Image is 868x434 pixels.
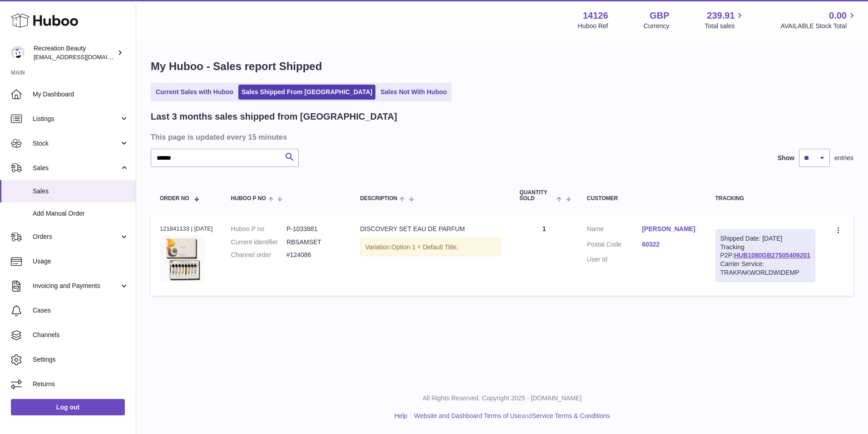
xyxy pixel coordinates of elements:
[705,10,745,30] a: 239.91 Total sales
[151,132,851,142] h3: This page is updated every 15 minutes
[153,85,237,100] a: Current Sales with Huboo
[11,399,125,415] a: Log out
[231,225,286,233] dt: Huboo P no
[231,238,286,247] dt: Current identifier
[34,44,115,61] div: Recreation Beauty
[286,238,342,247] dd: RBSAMSET
[391,243,458,251] span: Option 1 = Default Title;
[780,10,857,30] a: 0.00 AVAILABLE Stock Total
[642,240,697,249] a: 60322
[160,196,189,202] span: Order No
[33,115,119,123] span: Listings
[780,22,857,30] span: AVAILABLE Stock Total
[160,236,205,283] img: ANWD_12ML.jpg
[33,355,129,364] span: Settings
[160,225,213,233] div: 121841133 | [DATE]
[33,380,129,389] span: Returns
[578,22,608,30] div: Huboo Ref
[33,209,129,218] span: Add Manual Order
[360,225,501,233] div: DISCOVERY SET EAU DE PARFUM
[33,164,119,172] span: Sales
[377,85,450,100] a: Sales Not With Huboo
[414,412,521,419] a: Website and Dashboard Terms of Use
[286,251,342,259] dd: #124086
[587,240,642,251] dt: Postal Code
[532,412,610,419] a: Service Terms & Conditions
[644,22,670,30] div: Currency
[720,234,810,243] div: Shipped Date: [DATE]
[705,22,745,30] span: Total sales
[734,252,810,259] a: HUB1080GB27505409201
[33,306,129,315] span: Cases
[33,232,119,241] span: Orders
[238,85,375,100] a: Sales Shipped From [GEOGRAPHIC_DATA]
[510,216,577,296] td: 1
[720,260,810,277] div: Carrier Service: TRAKPAKWORLDWIDEMP
[231,196,266,202] span: Huboo P no
[778,154,794,162] label: Show
[650,10,669,22] strong: GBP
[411,412,610,420] li: and
[587,196,697,202] div: Customer
[143,394,861,403] p: All Rights Reserved. Copyright 2025 - [DOMAIN_NAME]
[829,10,847,22] span: 0.00
[519,190,554,202] span: Quantity Sold
[395,412,408,419] a: Help
[834,154,853,162] span: entries
[33,282,119,290] span: Invoicing and Payments
[715,229,815,282] div: Tracking P2P:
[707,10,735,22] span: 239.91
[33,90,129,99] span: My Dashboard
[231,251,286,259] dt: Channel order
[33,257,129,266] span: Usage
[34,53,133,61] span: [EMAIL_ADDRESS][DOMAIN_NAME]
[33,187,129,196] span: Sales
[360,238,501,257] div: Variation:
[286,225,342,233] dd: P-1033881
[360,196,397,202] span: Description
[715,196,815,202] div: Tracking
[151,59,853,74] h1: My Huboo - Sales report Shipped
[33,139,119,148] span: Stock
[151,111,397,123] h2: Last 3 months sales shipped from [GEOGRAPHIC_DATA]
[587,225,642,236] dt: Name
[33,331,129,339] span: Channels
[11,46,25,60] img: customercare@recreationbeauty.com
[587,255,642,264] dt: User Id
[642,225,697,233] a: [PERSON_NAME]
[583,10,608,22] strong: 14126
